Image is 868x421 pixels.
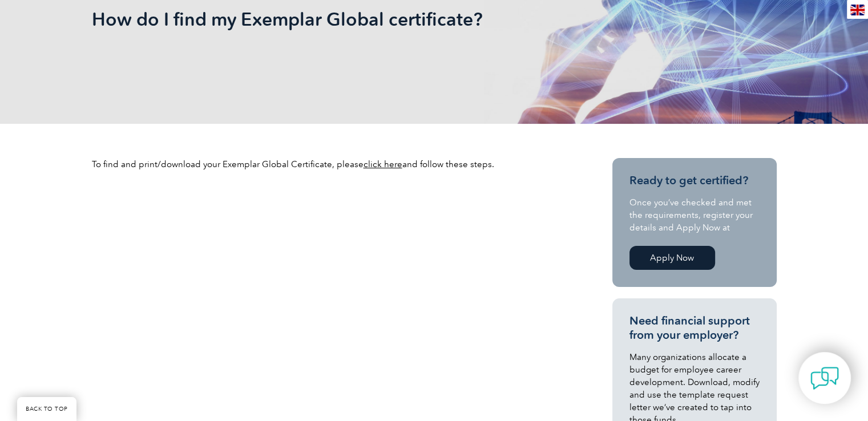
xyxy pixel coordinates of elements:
p: Once you’ve checked and met the requirements, register your details and Apply Now at [629,196,760,234]
h3: Need financial support from your employer? [629,314,760,342]
h1: How do I find my Exemplar Global certificate? [92,8,530,30]
a: Apply Now [629,246,715,270]
h3: Ready to get certified? [629,173,760,188]
a: BACK TO TOP [17,397,76,421]
img: contact-chat.png [810,364,839,392]
a: click here [364,159,402,169]
img: en [850,5,865,15]
p: To find and print/download your Exemplar Global Certificate, please and follow these steps. [92,158,571,171]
